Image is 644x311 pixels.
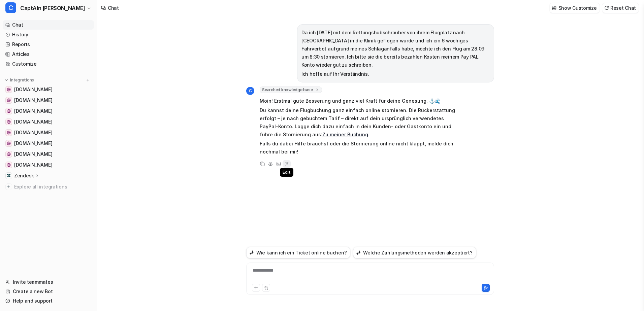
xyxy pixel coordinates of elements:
[108,4,119,11] div: Chat
[3,85,94,94] a: www.nordsee-bike.de[DOMAIN_NAME]
[14,86,52,93] span: [DOMAIN_NAME]
[20,3,85,13] span: CaptAIn [PERSON_NAME]
[552,5,556,10] img: customize
[5,183,12,190] img: explore all integrations
[7,163,11,167] img: www.inselparker.de
[14,108,52,114] span: [DOMAIN_NAME]
[353,247,476,258] button: Welche Zahlungsmethoden werden akzeptiert?
[14,97,52,104] span: [DOMAIN_NAME]
[3,30,94,39] a: History
[7,131,11,135] img: www.inselfaehre.de
[3,160,94,170] a: www.inselparker.de[DOMAIN_NAME]
[14,129,52,136] span: [DOMAIN_NAME]
[3,182,94,192] a: Explore all integrations
[550,3,600,13] button: Show Customize
[7,141,11,145] img: www.inseltouristik.de
[301,29,490,69] p: Da ich [DATE] mit dem Rettungshubschrauber von ihrem Flugplatz nach [GEOGRAPHIC_DATA] in die Klin...
[260,97,457,105] p: Moin! Erstmal gute Besserung und ganz viel Kraft für deine Genesung. ⚓🌊
[14,162,52,168] span: [DOMAIN_NAME]
[10,77,34,83] p: Integrations
[3,277,94,287] a: Invite teammates
[260,140,457,156] p: Falls du dabei Hilfe brauchst oder die Stornierung online nicht klappt, melde dich nochmal bei mir!
[280,168,293,177] span: Edit
[14,172,34,179] p: Zendesk
[7,88,11,92] img: www.nordsee-bike.de
[604,5,609,10] img: reset
[3,96,94,105] a: www.frisonaut.de[DOMAIN_NAME]
[3,49,94,59] a: Articles
[246,247,350,258] button: Wie kann ich ein Ticket online buchen?
[3,287,94,296] a: Create a new Bot
[322,132,368,137] a: Zu meiner Buchung
[5,2,16,13] span: C
[260,87,322,93] span: Searched knowledge base
[7,120,11,124] img: www.inselbus-norderney.de
[86,78,90,82] img: menu_add.svg
[260,106,457,139] p: Du kannst deine Flugbuchung ganz einfach online stornieren. Die Rückerstattung erfolgt – je nach ...
[3,40,94,49] a: Reports
[246,87,254,95] span: C
[3,117,94,127] a: www.inselbus-norderney.de[DOMAIN_NAME]
[7,152,11,156] img: www.inselexpress.de
[4,78,9,82] img: expand menu
[14,151,52,158] span: [DOMAIN_NAME]
[3,128,94,137] a: www.inselfaehre.de[DOMAIN_NAME]
[7,109,11,113] img: www.inselflieger.de
[602,3,639,13] button: Reset Chat
[14,118,52,125] span: [DOMAIN_NAME]
[3,59,94,69] a: Customize
[3,149,94,159] a: www.inselexpress.de[DOMAIN_NAME]
[3,296,94,306] a: Help and support
[558,4,597,11] p: Show Customize
[3,139,94,148] a: www.inseltouristik.de[DOMAIN_NAME]
[14,140,52,147] span: [DOMAIN_NAME]
[3,20,94,30] a: Chat
[7,98,11,102] img: www.frisonaut.de
[14,181,91,192] span: Explore all integrations
[7,174,11,178] img: Zendesk
[3,106,94,116] a: www.inselflieger.de[DOMAIN_NAME]
[301,70,490,78] p: Ich hoffe auf Ihr Verständnis.
[3,77,36,83] button: Integrations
